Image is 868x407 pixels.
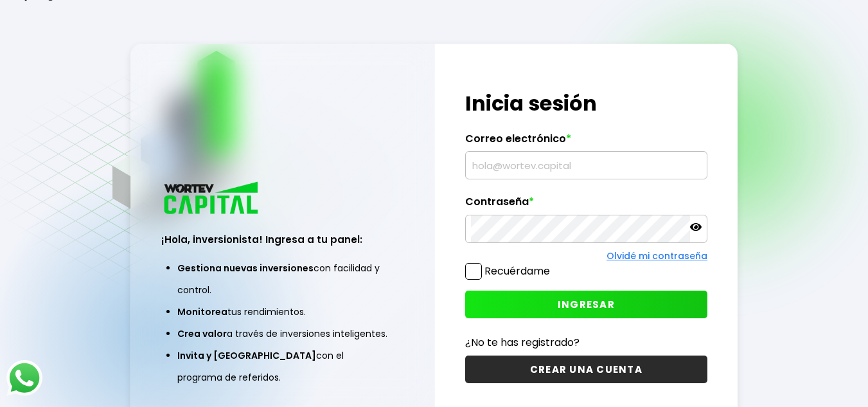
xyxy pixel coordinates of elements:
h1: Inicia sesión [465,88,707,119]
li: con facilidad y control. [177,257,388,301]
li: a través de inversiones inteligentes. [177,323,388,345]
label: Correo electrónico [465,132,707,152]
span: Gestiona nuevas inversiones [177,262,314,275]
input: hola@wortev.capital [471,152,702,179]
label: Contraseña [465,195,707,215]
span: Monitorea [177,305,227,318]
a: ¿No te has registrado?CREAR UNA CUENTA [465,334,707,383]
button: CREAR UNA CUENTA [465,356,707,383]
span: INGRESAR [558,298,615,311]
img: logos_whatsapp-icon.242b2217.svg [6,360,42,396]
span: Crea valor [177,327,227,340]
span: Invita y [GEOGRAPHIC_DATA] [177,349,316,362]
p: ¿No te has registrado? [465,334,707,350]
li: con el programa de referidos. [177,345,388,388]
h3: ¡Hola, inversionista! Ingresa a tu panel: [161,232,404,247]
label: Recuérdame [484,264,550,278]
button: INGRESAR [465,291,707,318]
a: Olvidé mi contraseña [607,249,707,262]
img: logo_wortev_capital [161,180,263,218]
li: tus rendimientos. [177,301,388,323]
